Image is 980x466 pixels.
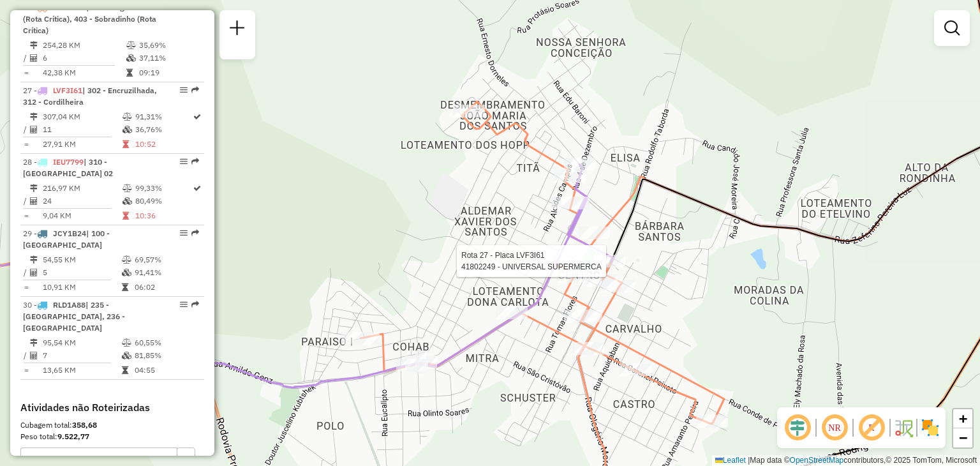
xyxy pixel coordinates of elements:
strong: 9.522,77 [57,432,89,441]
i: Distância Total [30,184,38,192]
td: 9,04 KM [42,209,122,222]
td: 10:52 [135,138,192,151]
span: Exibir rótulo [856,412,887,443]
i: Distância Total [30,113,38,121]
td: 54,55 KM [42,253,121,266]
i: Total de Atividades [30,352,38,359]
div: Cubagem total: [20,419,204,431]
i: % de utilização do peso [122,113,132,121]
a: OpenStreetMap [790,456,844,465]
td: 37,11% [138,52,199,64]
i: % de utilização da cubagem [122,269,131,276]
span: RLD1A88 [53,300,85,310]
i: Total de Atividades [30,126,38,133]
td: 60,55% [134,336,198,349]
a: Leaflet [715,456,746,465]
td: 35,69% [138,39,199,52]
span: | [748,456,750,465]
em: Rota exportada [191,229,199,237]
a: Zoom in [953,409,972,428]
span: | 302 - Encruzilhada, 312 - Cordilheira [23,86,157,107]
i: % de utilização da cubagem [126,54,136,62]
span: 29 - [23,229,110,250]
td: 6 [42,52,126,64]
td: 27,91 KM [42,138,122,151]
span: IEU7799 [53,157,84,167]
td: = [23,66,29,79]
td: 69,57% [134,253,198,266]
td: 7 [42,349,121,362]
td: 80,49% [135,195,192,207]
em: Opções [180,158,188,165]
em: Opções [180,86,188,94]
span: | 235 - [GEOGRAPHIC_DATA], 236 - [GEOGRAPHIC_DATA] [23,300,125,333]
td: 5 [42,266,121,279]
i: Rota otimizada [193,184,201,192]
i: Tempo total em rota [122,140,129,148]
span: | 401 - Lagoa Bonita (Rota Crítica), 403 - Sobradinho (Rota Crítica) [23,3,158,35]
td: / [23,52,29,64]
i: Tempo total em rota [122,283,128,291]
td: 42,38 KM [42,66,126,79]
i: Total de Atividades [30,54,38,62]
div: Peso total: [20,431,204,442]
td: 216,97 KM [42,182,122,195]
td: 254,28 KM [42,39,126,52]
td: = [23,209,29,222]
td: 95,54 KM [42,336,121,349]
td: / [23,123,29,136]
i: % de utilização da cubagem [122,352,131,359]
em: Rota exportada [191,86,199,94]
td: 10:36 [135,209,192,222]
span: + [959,410,967,426]
h4: Atividades não Roteirizadas [20,402,204,414]
em: Rota exportada [191,301,199,308]
span: Ocultar deslocamento [782,412,813,443]
td: 81,85% [134,349,198,362]
img: Fluxo de ruas [893,417,914,438]
i: Tempo total em rota [122,366,128,374]
td: 99,33% [135,182,192,195]
img: Exibir/Ocultar setores [920,417,940,438]
em: Opções [180,301,188,308]
td: 91,41% [134,266,198,279]
span: 30 - [23,300,125,333]
span: − [959,430,967,446]
td: = [23,138,29,151]
em: Rota exportada [191,158,199,165]
td: / [23,195,29,207]
td: = [23,364,29,377]
i: Tempo total em rota [122,212,129,220]
td: 06:02 [134,281,198,294]
i: Distância Total [30,339,38,347]
td: 04:55 [134,364,198,377]
i: % de utilização da cubagem [122,126,132,133]
i: Total de Atividades [30,197,38,205]
td: / [23,266,29,279]
i: Tempo total em rota [126,69,133,77]
a: Zoom out [953,428,972,447]
a: Nova sessão e pesquisa [225,15,250,44]
td: 36,76% [135,123,192,136]
span: 27 - [23,86,157,107]
a: Exibir filtros [939,15,965,41]
i: % de utilização do peso [122,339,131,347]
td: 91,31% [135,110,192,123]
i: % de utilização da cubagem [122,197,132,205]
i: % de utilização do peso [126,41,136,49]
span: 28 - [23,157,113,178]
span: LVF3I61 [53,86,82,95]
strong: 358,68 [72,420,97,430]
td: 307,04 KM [42,110,122,123]
td: 09:19 [138,66,199,79]
span: 26 - [23,3,158,35]
i: Distância Total [30,256,38,264]
td: = [23,281,29,294]
td: 10,91 KM [42,281,121,294]
i: % de utilização do peso [122,184,132,192]
td: / [23,349,29,362]
span: JCY1B24 [53,229,86,238]
i: Total de Atividades [30,269,38,276]
i: Distância Total [30,41,38,49]
td: 11 [42,123,122,136]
